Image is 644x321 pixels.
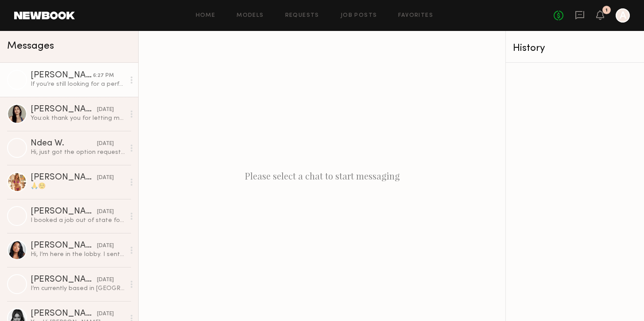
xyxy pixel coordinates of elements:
[31,275,97,284] div: [PERSON_NAME]
[605,8,608,13] div: 1
[31,173,97,182] div: [PERSON_NAME]
[7,41,54,51] span: Messages
[31,284,125,293] div: I’m currently based in [GEOGRAPHIC_DATA] and usually drive in for confirmed work. If it’s helpful...
[196,13,216,19] a: Home
[97,242,114,250] div: [DATE]
[513,43,637,53] div: History
[97,140,114,148] div: [DATE]
[31,71,93,80] div: [PERSON_NAME]
[31,241,97,250] div: [PERSON_NAME]
[93,72,114,80] div: 6:27 PM
[31,182,125,191] div: 🙏☺️
[31,310,97,318] div: [PERSON_NAME]
[97,208,114,216] div: [DATE]
[31,207,97,216] div: [PERSON_NAME]
[97,310,114,318] div: [DATE]
[97,174,114,182] div: [DATE]
[237,13,264,19] a: Models
[31,114,125,122] div: You: ok thank you for letting me know
[31,139,97,148] div: Ndea W.
[341,13,377,19] a: Job Posts
[97,106,114,114] div: [DATE]
[97,276,114,284] div: [DATE]
[398,13,433,19] a: Favorites
[616,8,630,23] a: A
[31,80,125,88] div: If you’re still looking for a perfect fit for the shoot, I’m happy to swing by [PERSON_NAME] 💖
[139,31,505,321] div: Please select a chat to start messaging
[31,105,97,114] div: [PERSON_NAME]
[31,250,125,259] div: Hi, I’m here in the lobby. I sent a text, my number is [PHONE_NUMBER]
[31,216,125,225] div: I booked a job out of state for this week. When are you looking to shoot?
[31,148,125,157] div: Hi, just got the option request. Is there anyway we can work with a higher rate? this is pretty l...
[285,13,319,19] a: Requests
